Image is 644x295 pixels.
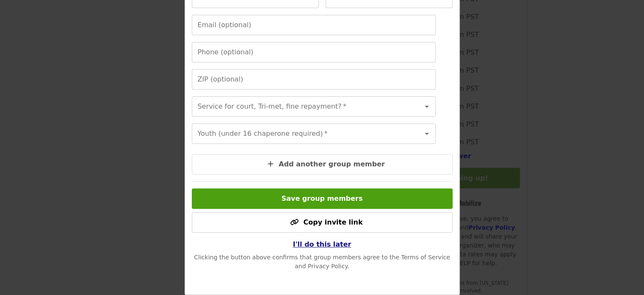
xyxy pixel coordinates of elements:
[421,128,433,140] button: Open
[293,240,351,248] span: I'll do this later
[192,212,453,233] button: Copy invite link
[303,218,362,226] span: Copy invite link
[192,154,453,174] button: Add another group member
[421,101,433,112] button: Open
[192,188,453,209] button: Save group members
[268,160,274,168] i: plus icon
[192,15,436,35] input: Email (optional)
[194,254,450,270] span: Clicking the button above confirms that group members agree to the Terms of Service and Privacy P...
[282,194,363,202] span: Save group members
[290,218,298,226] i: link icon
[286,236,358,253] button: I'll do this later
[192,69,436,90] input: ZIP (optional)
[192,42,436,62] input: Phone (optional)
[279,160,385,168] span: Add another group member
